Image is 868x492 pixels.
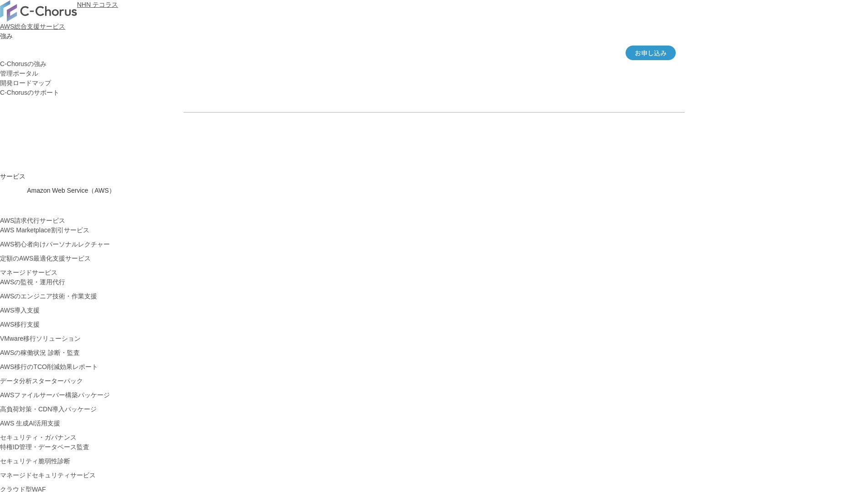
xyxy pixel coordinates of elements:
a: 資料を請求する [284,127,430,149]
a: アカウント構成 [525,48,570,58]
a: お申し込み [626,46,676,60]
span: お申し込み [626,48,676,58]
span: Amazon Web Service（AWS） [27,187,115,194]
a: 特長 [500,48,513,58]
a: まずは相談する [439,127,585,149]
a: Chorus-RI [583,48,612,58]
